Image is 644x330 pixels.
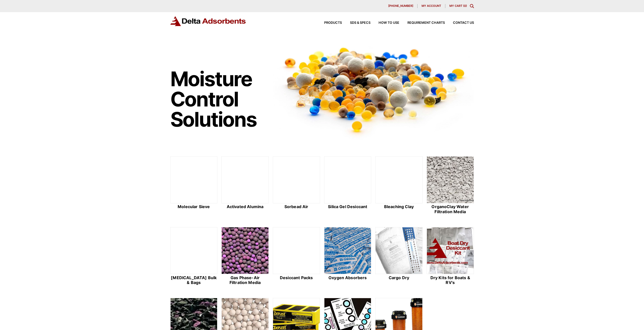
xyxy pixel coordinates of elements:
a: OrganoClay Water Filtration Media [427,156,474,215]
a: [PHONE_NUMBER] [384,4,418,8]
a: Bleaching Clay [375,156,423,215]
span: How to Use [379,21,399,25]
a: Molecular Sieve [170,156,218,215]
a: My Cart (0) [449,4,467,8]
h1: Moisture Control Solutions [170,69,268,129]
span: 0 [464,4,466,8]
a: Gas Phase-Air Filtration Media [221,227,269,286]
a: Desiccant Packs [273,227,320,286]
h2: Molecular Sieve [170,204,218,209]
a: [MEDICAL_DATA] Bulk & Bags [170,227,218,286]
h2: Desiccant Packs [273,275,320,280]
a: Cargo Dry [375,227,423,286]
h2: Silica Gel Desiccant [324,204,371,209]
h2: Bleaching Clay [375,204,423,209]
h2: [MEDICAL_DATA] Bulk & Bags [170,275,218,285]
a: Products [316,21,342,25]
span: SDS & SPECS [350,21,370,25]
h2: Activated Alumina [221,204,269,209]
div: Toggle Modal Content [470,4,474,8]
a: My account [418,4,445,8]
h2: Dry Kits for Boats & RV's [427,275,474,285]
a: Requirement Charts [399,21,445,25]
span: Products [324,21,342,25]
a: SDS & SPECS [342,21,370,25]
img: Delta Adsorbents [170,16,246,26]
span: [PHONE_NUMBER] [388,5,413,7]
h2: Cargo Dry [375,275,423,280]
h2: Gas Phase-Air Filtration Media [221,275,269,285]
span: My account [422,5,441,7]
h2: Oxygen Absorbers [324,275,371,280]
a: Activated Alumina [221,156,269,215]
a: Contact Us [445,21,474,25]
a: Silica Gel Desiccant [324,156,371,215]
span: Contact Us [453,21,474,25]
span: Requirement Charts [407,21,445,25]
h2: OrganoClay Water Filtration Media [427,204,474,214]
a: How to Use [370,21,399,25]
a: Sorbead Air [273,156,320,215]
a: Dry Kits for Boats & RV's [427,227,474,286]
a: Oxygen Absorbers [324,227,371,286]
img: Image [273,38,474,140]
h2: Sorbead Air [273,204,320,209]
